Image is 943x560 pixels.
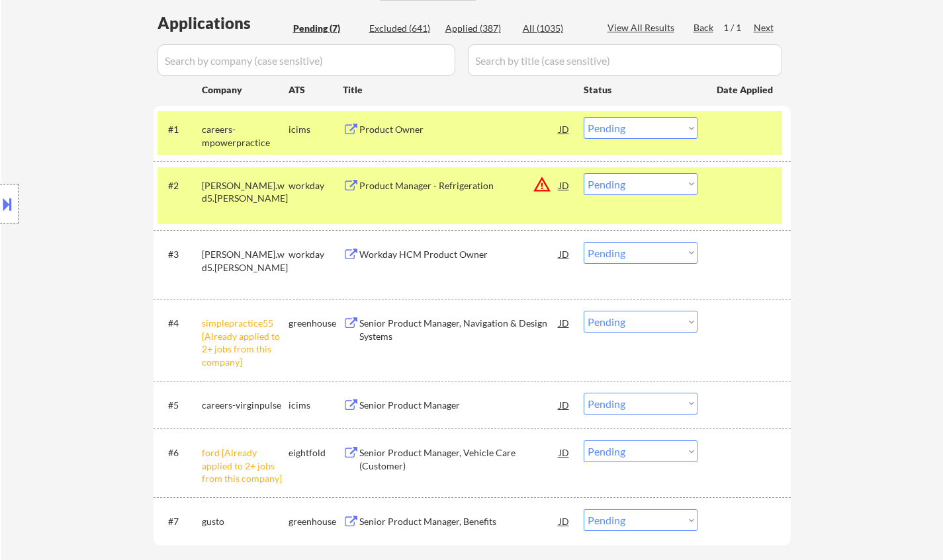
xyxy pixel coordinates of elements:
[558,117,571,141] div: JD
[168,446,191,460] div: #6
[289,446,343,460] div: eightfold
[289,515,343,528] div: greenhouse
[523,22,589,35] div: All (1035)
[289,399,343,412] div: icims
[359,317,559,342] div: Senior Product Manager, Navigation & Design Systems
[558,173,571,197] div: JD
[168,515,191,528] div: #7
[359,515,559,528] div: Senior Product Manager, Benefits
[754,21,775,34] div: Next
[157,15,289,31] div: Applications
[558,509,571,533] div: JD
[202,83,289,97] div: Company
[533,175,551,194] button: warning_amber
[607,21,678,34] div: View All Results
[202,515,289,528] div: gusto
[558,311,571,335] div: JD
[289,83,343,97] div: ATS
[359,179,559,192] div: Product Manager - Refrigeration
[359,446,559,472] div: Senior Product Manager, Vehicle Care (Customer)
[202,317,289,368] div: simplepractice55 [Already applied to 2+ jobs from this company]
[369,22,435,35] div: Excluded (641)
[289,317,343,330] div: greenhouse
[343,83,571,97] div: Title
[289,248,343,261] div: workday
[468,44,782,76] input: Search by title (case sensitive)
[558,393,571,417] div: JD
[359,123,559,136] div: Product Owner
[202,399,289,412] div: careers-virginpulse
[558,242,571,266] div: JD
[445,22,512,35] div: Applied (387)
[359,399,559,412] div: Senior Product Manager
[558,440,571,464] div: JD
[717,83,775,97] div: Date Applied
[694,21,715,34] div: Back
[202,248,289,274] div: [PERSON_NAME].wd5.[PERSON_NAME]
[157,44,455,76] input: Search by company (case sensitive)
[289,123,343,136] div: icims
[723,21,754,34] div: 1 / 1
[202,179,289,205] div: [PERSON_NAME].wd5.[PERSON_NAME]
[202,123,289,149] div: careers-mpowerpractice
[168,399,191,412] div: #5
[202,446,289,485] div: ford [Already applied to 2+ jobs from this company]
[584,77,697,101] div: Status
[359,248,559,261] div: Workday HCM Product Owner
[293,22,359,35] div: Pending (7)
[289,179,343,192] div: workday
